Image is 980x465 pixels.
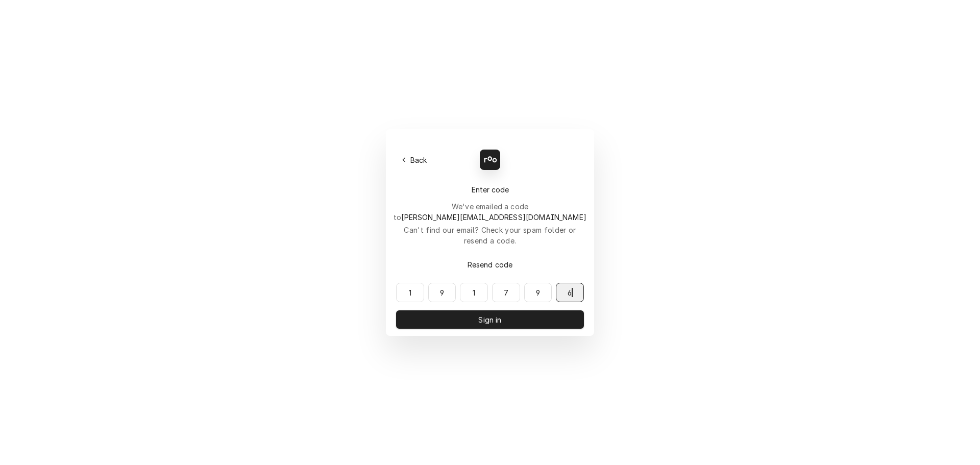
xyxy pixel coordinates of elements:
button: Back [396,153,433,167]
button: Resend code [396,255,584,274]
span: to [394,213,586,222]
button: Sign in [396,310,584,329]
div: Enter code [396,184,584,195]
span: Back [408,155,429,165]
div: We've emailed a code [394,201,586,223]
span: [PERSON_NAME][EMAIL_ADDRESS][DOMAIN_NAME] [401,213,586,222]
div: Can't find our email? Check your spam folder or resend a code. [396,225,584,246]
span: Resend code [465,259,515,270]
span: Sign in [476,314,503,325]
